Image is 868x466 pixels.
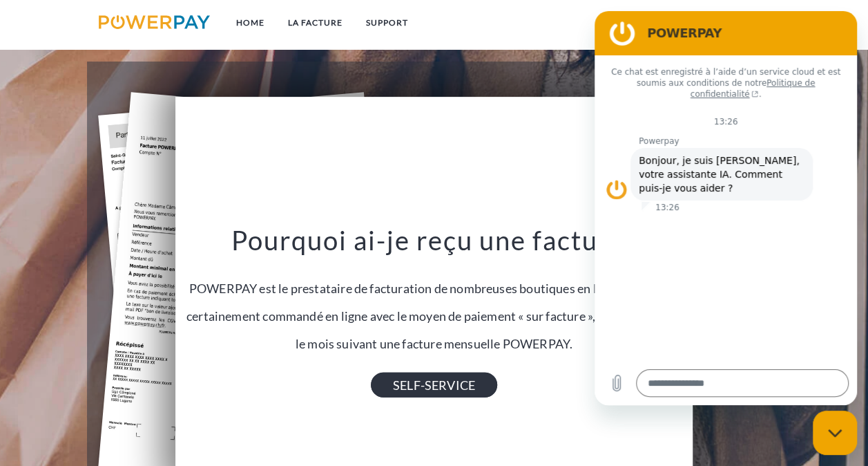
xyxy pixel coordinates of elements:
[99,15,210,29] img: logo-powerpay.svg
[276,10,354,35] a: LA FACTURE
[371,373,497,398] a: SELF-SERVICE
[224,10,276,35] a: Home
[704,10,741,35] a: CG
[183,224,684,385] div: POWERPAY est le prestataire de facturation de nombreuses boutiques en ligne. Vous avez certaineme...
[354,10,420,35] a: Support
[595,11,857,405] iframe: Fenêtre de messagerie
[183,224,684,257] h3: Pourquoi ai-je reçu une facture?
[813,411,857,455] iframe: Bouton de lancement de la fenêtre de messagerie, conversation en cours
